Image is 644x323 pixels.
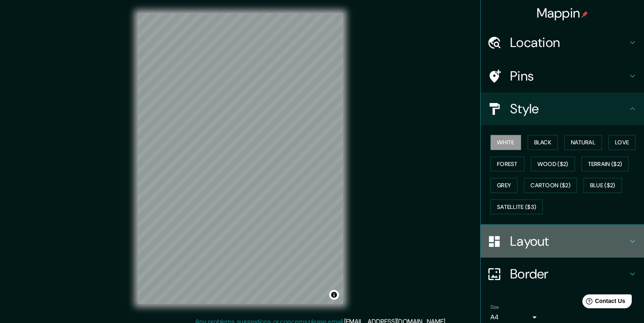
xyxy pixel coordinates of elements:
h4: Mappin [537,5,588,21]
div: Location [481,26,644,59]
div: Pins [481,60,644,92]
iframe: Help widget launcher [571,291,635,314]
h4: Layout [510,233,628,249]
button: Love [608,135,635,150]
button: Blue ($2) [584,178,622,193]
div: Layout [481,225,644,258]
img: pin-icon.png [582,11,588,18]
button: Cartoon ($2) [524,178,577,193]
button: Toggle attribution [329,290,339,300]
h4: Pins [510,68,628,84]
button: Black [528,135,558,150]
h4: Style [510,101,628,117]
button: White [490,135,521,150]
canvas: Map [138,13,343,304]
button: Wood ($2) [531,157,575,172]
div: Border [481,258,644,290]
h4: Location [510,34,628,51]
button: Grey [490,178,517,193]
label: Size [490,304,499,311]
button: Natural [564,135,602,150]
button: Terrain ($2) [582,157,629,172]
button: Forest [490,157,524,172]
div: Style [481,92,644,125]
button: Satellite ($3) [490,200,543,215]
h4: Border [510,266,628,282]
